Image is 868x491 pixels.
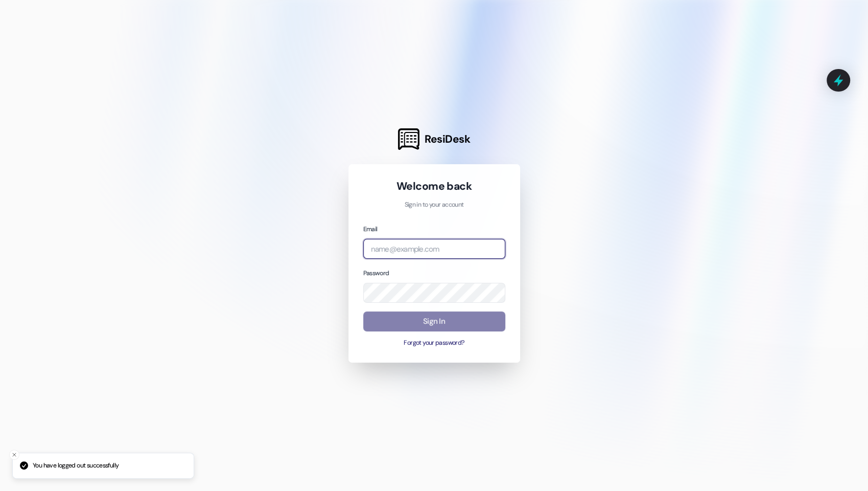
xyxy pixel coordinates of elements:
label: Password [363,269,389,277]
label: Email [363,225,378,233]
img: ResiDesk Logo [398,128,419,150]
button: Sign In [363,311,505,331]
button: Forgot your password? [363,339,505,348]
button: Close toast [9,450,19,460]
span: ResiDesk [425,132,470,146]
h1: Welcome back [363,179,505,193]
p: Sign in to your account [363,200,505,210]
input: name@example.com [363,239,505,259]
p: You have logged out successfully [33,461,119,471]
